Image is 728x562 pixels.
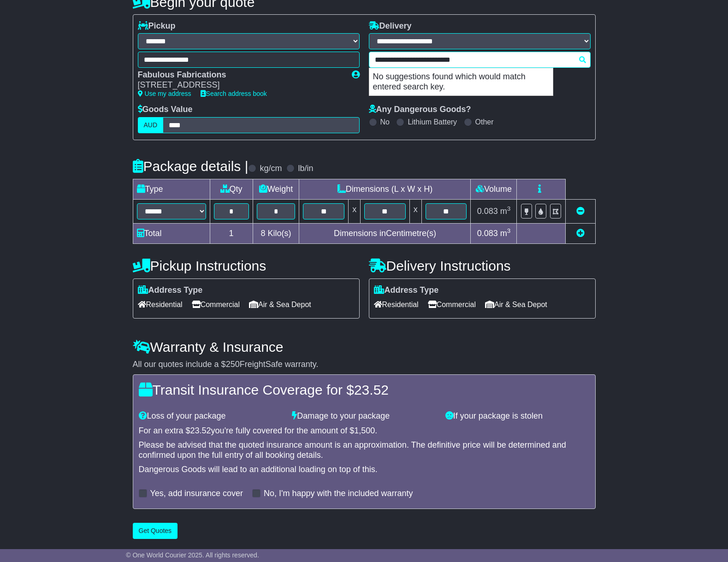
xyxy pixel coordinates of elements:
td: Type [133,179,210,199]
span: © One World Courier 2025. All rights reserved. [126,551,259,559]
label: kg/cm [260,164,282,174]
td: Total [133,223,210,243]
label: AUD [138,117,164,133]
h4: Warranty & Insurance [133,339,596,355]
label: Delivery [369,21,412,31]
span: Air & Sea Depot [485,297,547,312]
div: Damage to your package [287,411,441,421]
span: 1,500 [354,426,375,435]
p: No suggestions found which would match entered search key. [369,68,553,95]
div: All our quotes include a $ FreightSafe warranty. [133,360,596,370]
a: Search address book [201,90,267,97]
div: Please be advised that the quoted insurance amount is an approximation. The definitive price will... [139,440,590,460]
span: Residential [374,297,419,312]
span: Air & Sea Depot [249,297,311,312]
span: Commercial [428,297,476,312]
span: 8 [260,229,265,238]
sup: 3 [507,227,511,234]
td: 1 [210,223,253,243]
div: For an extra $ you're fully covered for the amount of $ . [139,426,590,436]
td: Dimensions (L x W x H) [299,179,471,199]
sup: 3 [507,205,511,212]
div: Dangerous Goods will lead to an additional loading on top of this. [139,465,590,475]
label: Goods Value [138,105,193,115]
div: If your package is stolen [441,411,594,421]
a: Add new item [576,229,585,238]
div: Fabulous Fabrications [138,70,343,80]
span: Residential [138,297,183,312]
a: Remove this item [576,207,585,216]
td: Volume [471,179,517,199]
span: Commercial [192,297,240,312]
h4: Package details | [133,159,249,174]
label: No [380,118,390,126]
label: Yes, add insurance cover [150,489,243,499]
label: lb/in [298,164,313,174]
div: Loss of your package [134,411,288,421]
div: [STREET_ADDRESS] [138,80,343,90]
label: No, I'm happy with the included warranty [264,489,413,499]
h4: Pickup Instructions [133,258,360,273]
td: Weight [253,179,299,199]
label: Address Type [374,285,439,296]
a: Use my address [138,90,191,97]
span: 0.083 [477,229,498,238]
td: Kilo(s) [253,223,299,243]
h4: Delivery Instructions [369,258,596,273]
button: Get Quotes [133,523,178,539]
label: Pickup [138,21,176,31]
label: Address Type [138,285,203,296]
label: Other [475,118,494,126]
label: Any Dangerous Goods? [369,105,471,115]
h4: Transit Insurance Coverage for $ [139,382,590,397]
span: 23.52 [354,382,389,397]
span: m [500,229,511,238]
span: 0.083 [477,207,498,216]
span: m [500,207,511,216]
label: Lithium Battery [408,118,457,126]
td: x [349,199,361,223]
td: x [409,199,421,223]
span: 250 [226,360,240,369]
td: Dimensions in Centimetre(s) [299,223,471,243]
span: 23.52 [190,426,211,435]
td: Qty [210,179,253,199]
typeahead: Please provide city [369,52,591,68]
